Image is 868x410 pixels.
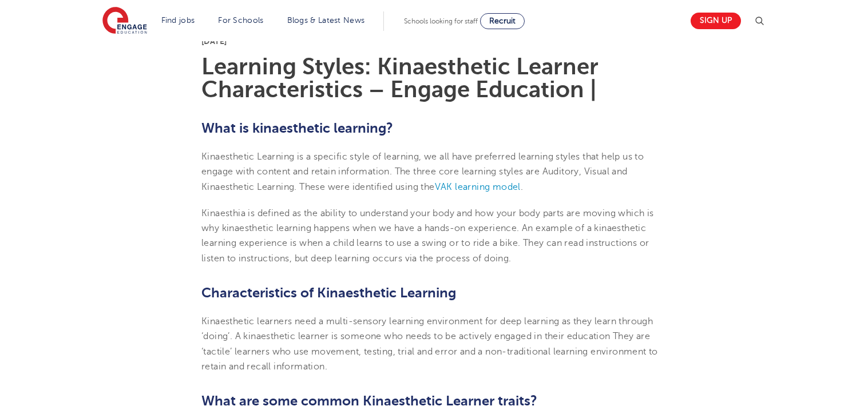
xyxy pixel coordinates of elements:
span: Recruit [489,17,516,25]
p: [DATE] [201,37,667,45]
span: . [521,182,523,192]
a: For Schools [218,16,263,25]
a: VAK learning model [435,182,521,192]
a: Recruit [480,13,525,29]
img: Engage Education [102,7,147,35]
a: Blogs & Latest News [287,16,365,25]
span: Kinaesthetic learners need a multi-sensory learning environment for deep learning as they learn t... [201,316,658,372]
b: Characteristics of Kinaesthetic Learning [201,285,456,301]
a: Find jobs [161,16,195,25]
span: Schools looking for staff [404,17,478,25]
h2: What is kinaesthetic learning? [201,118,667,138]
span: Kinaesthetic Learning is a specific style of learning, we all have preferred learning styles that... [201,152,644,192]
span: What are some common Kinaesthetic Learner traits? [201,393,537,409]
span: These were identified using the [299,182,434,192]
span: inaesthetic learning happens when we have a hands-on experience. An example of a kinaesthetic lea... [201,223,649,264]
h1: Learning Styles: Kinaesthetic Learner Characteristics – Engage Education | [201,55,667,101]
a: Sign up [691,13,741,29]
span: Kinaesthia is defined as the ability to understand your body and how your body parts are moving w... [201,208,654,233]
